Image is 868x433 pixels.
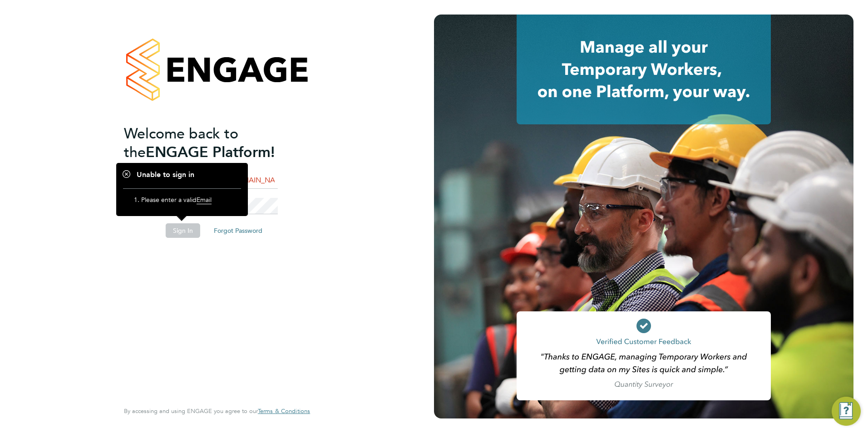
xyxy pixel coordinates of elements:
h1: Unable to sign in [123,170,241,180]
a: Terms & Conditions [258,408,310,415]
button: Forgot Password [207,223,270,238]
span: Email [197,196,212,204]
li: Please enter a valid [141,196,232,208]
span: By accessing and using ENGAGE you agree to our [124,407,310,415]
span: Welcome back to the [124,125,238,161]
button: Engage Resource Center [832,397,861,426]
button: Sign In [166,223,200,238]
span: Terms & Conditions [258,407,310,415]
h2: ENGAGE Platform! [124,124,301,162]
